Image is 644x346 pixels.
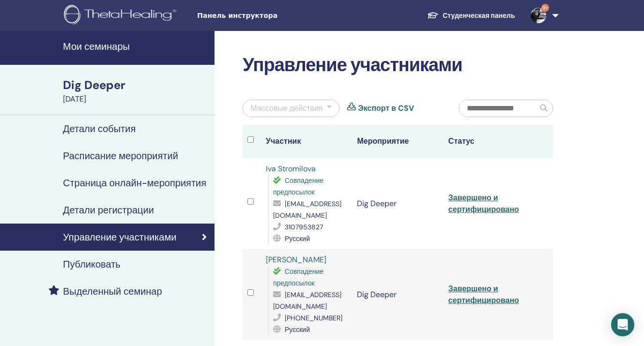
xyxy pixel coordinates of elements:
[444,125,535,158] th: Статус
[352,125,443,158] th: Мероприятие
[63,231,176,243] h4: Управление участниками
[448,193,519,214] a: Завершено и сертифицировано
[63,150,178,162] h4: Расписание мероприятий
[273,267,323,287] span: Совпадение предпосылок
[243,54,553,76] h2: Управление участниками
[273,199,341,220] span: [EMAIL_ADDRESS][DOMAIN_NAME]
[285,234,310,243] span: Русский
[64,5,180,27] img: logo.png
[63,204,154,216] h4: Детали регистрации
[57,77,215,105] a: Dig Deeper[DATE]
[273,176,323,196] span: Совпадение предпосылок
[358,103,414,114] a: Экспорт в CSV
[531,8,546,23] img: default.jpg
[285,325,310,334] span: Русский
[250,103,322,114] div: Массовые действия
[419,7,522,25] a: Студенческая панель
[63,286,162,297] h4: Выделенный семинар
[266,255,326,265] a: [PERSON_NAME]
[63,41,209,52] h4: Мои семинары
[285,223,323,231] span: 3107953827
[611,313,634,336] div: Open Intercom Messenger
[266,164,316,174] a: Iva Stromilova
[352,158,443,249] td: Dig Deeper
[285,314,342,322] span: [PHONE_NUMBER]
[63,177,206,189] h4: Страница онлайн-мероприятия
[63,93,209,105] div: [DATE]
[448,284,519,305] a: Завершено и сертифицировано
[197,11,342,21] span: Панель инструктора
[63,77,209,93] div: Dig Deeper
[261,125,352,158] th: Участник
[352,249,443,340] td: Dig Deeper
[427,11,439,19] img: graduation-cap-white.svg
[63,258,121,270] h4: Публиковать
[273,290,341,311] span: [EMAIL_ADDRESS][DOMAIN_NAME]
[63,123,136,135] h4: Детали события
[541,4,549,12] span: 9+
